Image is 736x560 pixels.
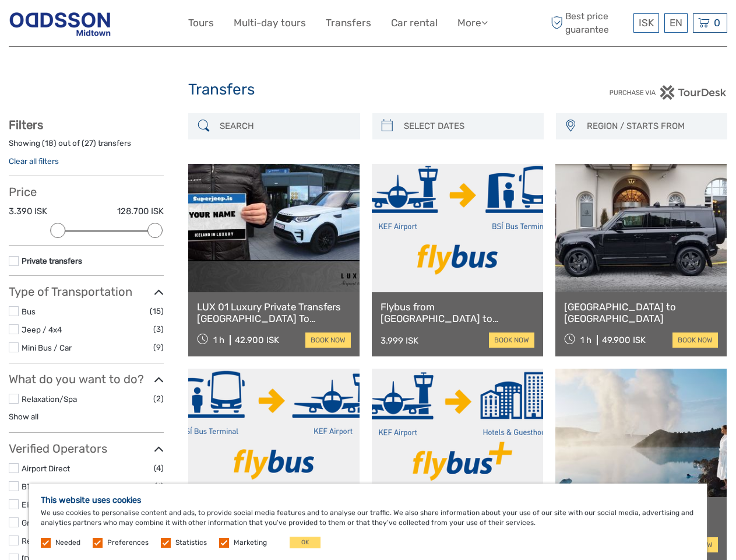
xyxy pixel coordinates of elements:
a: Clear all filters [9,156,59,166]
a: Airport Direct [22,464,70,473]
label: Needed [55,538,80,548]
a: Transfers [326,15,371,32]
span: 1 h [580,335,591,345]
a: Car rental [391,15,438,32]
label: Preferences [107,538,149,548]
div: EN [664,13,688,33]
label: 128.700 ISK [117,205,164,218]
label: Marketing [234,538,267,548]
a: Jeep / 4x4 [22,325,62,334]
span: (2) [153,392,164,405]
input: SEARCH [215,116,354,136]
a: book now [672,332,718,348]
span: (9) [153,341,164,354]
a: Private transfers [22,256,82,265]
a: BT Travel [22,482,55,491]
a: Flybus from [GEOGRAPHIC_DATA] to [GEOGRAPHIC_DATA] BSÍ [381,301,534,325]
a: book now [489,332,534,348]
label: Statistics [175,538,207,548]
span: ISK [639,17,654,29]
span: (15) [150,304,164,318]
img: Reykjavik Residence [9,9,111,37]
h3: What do you want to do? [9,372,164,386]
label: 27 [84,138,93,149]
input: SELECT DATES [399,116,538,136]
a: Gray Line [GEOGRAPHIC_DATA] [22,518,136,527]
h5: This website uses cookies [41,495,695,505]
a: book now [305,332,351,348]
a: [GEOGRAPHIC_DATA] to [GEOGRAPHIC_DATA] [564,301,718,325]
h1: Transfers [188,80,548,99]
p: We're away right now. Please check back later! [16,20,132,30]
span: 1 h [213,335,224,345]
div: 49.900 ISK [602,335,646,345]
h3: Verified Operators [9,442,164,456]
button: OK [290,537,321,548]
span: (1) [154,480,164,493]
a: Multi-day tours [234,15,306,32]
strong: Filters [9,118,43,132]
span: (4) [154,461,164,475]
a: More [457,15,488,32]
h3: Type of Transportation [9,285,164,299]
div: We use cookies to personalise content and ads, to provide social media features and to analyse ou... [29,484,707,560]
label: 18 [45,138,54,149]
button: Open LiveChat chat widget [134,18,148,32]
a: Elite-Chauffeur [22,500,78,509]
a: Bus [22,307,36,316]
div: 3.999 ISK [381,335,418,346]
img: PurchaseViaTourDesk.png [609,85,727,100]
span: 0 [712,17,722,29]
a: Mini Bus / Car [22,343,72,352]
h3: Price [9,185,164,199]
div: 42.900 ISK [235,335,279,345]
a: Reykjavik Excursions by Icelandia [22,536,141,545]
span: Best price guarantee [548,10,631,36]
label: 3.390 ISK [9,205,47,218]
button: REGION / STARTS FROM [582,117,721,136]
a: Show all [9,412,38,421]
div: Showing ( ) out of ( ) transfers [9,138,164,156]
span: (3) [153,323,164,336]
a: Relaxation/Spa [22,394,77,404]
a: LUX 01 Luxury Private Transfers [GEOGRAPHIC_DATA] To [GEOGRAPHIC_DATA] [197,301,351,325]
a: Tours [188,15,214,32]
